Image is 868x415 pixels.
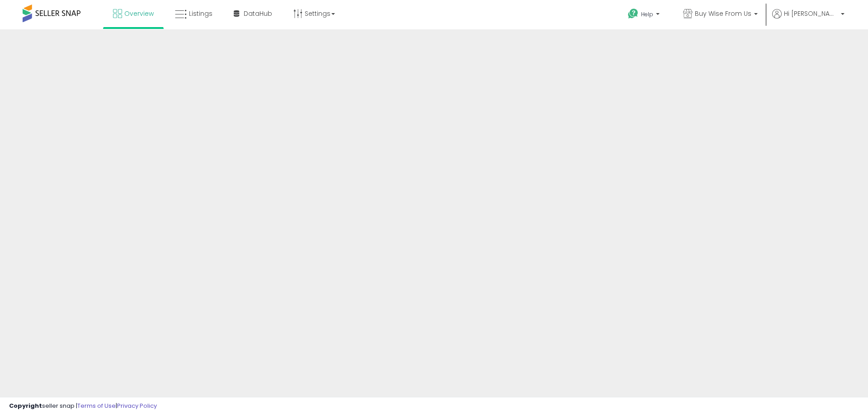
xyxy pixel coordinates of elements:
i: Get Help [627,8,639,19]
span: Hi [PERSON_NAME] [784,9,838,18]
strong: Copyright [9,401,42,410]
span: Help [641,10,653,18]
a: Hi [PERSON_NAME] [772,9,844,29]
a: Terms of Use [77,401,116,410]
a: Privacy Policy [117,401,157,410]
span: Overview [124,9,154,18]
span: Buy Wise From Us [695,9,751,18]
a: Help [621,1,669,29]
span: DataHub [244,9,272,18]
span: Listings [189,9,212,18]
div: seller snap | | [9,402,157,410]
